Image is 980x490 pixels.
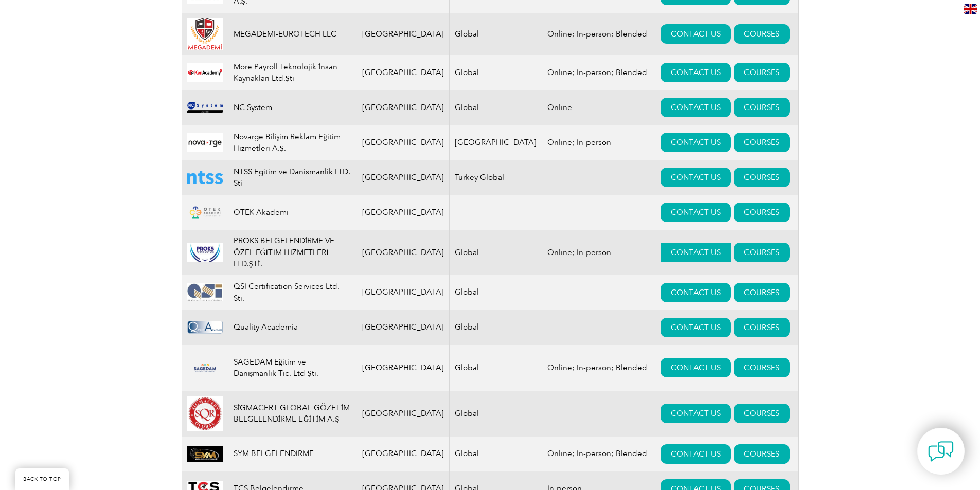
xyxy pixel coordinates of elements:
a: COURSES [734,133,790,152]
td: QSI Certification Services Ltd. Sti. [228,275,357,310]
td: Global [450,55,542,90]
a: COURSES [734,24,790,44]
td: Turkey Global [450,160,542,195]
img: 96bcf279-912b-ec11-b6e6-002248183798-logo.jpg [187,396,223,431]
a: BACK TO TOP [15,468,69,490]
td: More Payroll Teknolojik İnsan Kaynakları Ltd.Şti [228,55,357,90]
td: Online; In-person; Blended [542,55,655,90]
img: en [964,4,977,14]
img: ba54cc5a-3a2b-ee11-9966-000d3ae1a86f-logo.jpg [187,446,223,462]
img: bab05414-4b4d-ea11-a812-000d3a79722d-logo.png [187,171,223,184]
td: [GEOGRAPHIC_DATA] [357,160,450,195]
td: OTEK Akademi [228,195,357,230]
td: Online; In-person; Blended [542,437,655,471]
td: Global [450,345,542,391]
a: CONTACT US [661,133,731,152]
a: COURSES [734,98,790,117]
a: CONTACT US [661,404,731,423]
td: Novarge Bilişim Reklam Eğitim Hizmetleri A.Ş. [228,125,357,160]
a: COURSES [734,404,790,423]
td: [GEOGRAPHIC_DATA] [357,13,450,55]
td: Global [450,275,542,310]
td: Online [542,90,655,125]
td: Global [450,437,542,471]
td: [GEOGRAPHIC_DATA] [357,345,450,391]
img: e16a2823-4623-ef11-840a-00224897b20f-logo.png [187,63,223,82]
a: CONTACT US [661,63,731,82]
td: [GEOGRAPHIC_DATA] [357,195,450,230]
a: COURSES [734,203,790,222]
td: [GEOGRAPHIC_DATA] [357,310,450,345]
img: 57350245-2fe8-ed11-8848-002248156329-logo.jpg [187,133,223,152]
td: Global [450,230,542,275]
img: 332d7e0c-38db-ea11-a813-000d3a79722d-logo.png [187,321,223,334]
td: Quality Academia [228,310,357,345]
a: CONTACT US [661,283,731,302]
img: 9e55bf80-85bc-ef11-a72f-00224892eff5-logo.png [187,102,223,113]
td: [GEOGRAPHIC_DATA] [357,437,450,471]
td: [GEOGRAPHIC_DATA] [450,125,542,160]
td: Global [450,391,542,437]
img: 6f718c37-9d51-ea11-a813-000d3ae11abd-logo.png [187,18,223,50]
a: CONTACT US [661,243,731,262]
td: Global [450,13,542,55]
td: [GEOGRAPHIC_DATA] [357,230,450,275]
a: COURSES [734,168,790,187]
a: CONTACT US [661,203,731,222]
td: Online; In-person; Blended [542,13,655,55]
td: Global [450,310,542,345]
td: SYM BELGELENDİRME [228,437,357,471]
a: CONTACT US [661,444,731,464]
a: CONTACT US [661,98,731,117]
a: CONTACT US [661,318,731,337]
a: COURSES [734,63,790,82]
td: SAGEDAM Eğitim ve Danışmanlık Tic. Ltd Şti. [228,345,357,391]
a: CONTACT US [661,24,731,44]
td: Online; In-person [542,230,655,275]
a: COURSES [734,318,790,337]
td: NTSS Egitim ve Danismanlik LTD. Sti [228,160,357,195]
td: [GEOGRAPHIC_DATA] [357,391,450,437]
td: PROKS BELGELENDİRME VE ÖZEL EĞİTİM HİZMETLERİ LTD.ŞTİ. [228,230,357,275]
img: 7fe69a6b-c8e3-ea11-a813-000d3a79722d-logo.jpg [187,243,223,262]
td: [GEOGRAPHIC_DATA] [357,90,450,125]
td: [GEOGRAPHIC_DATA] [357,55,450,90]
a: COURSES [734,283,790,302]
a: COURSES [734,243,790,262]
img: contact-chat.png [928,439,954,464]
a: CONTACT US [661,358,731,377]
td: SİGMACERT GLOBAL GÖZETİM BELGELENDİRME EĞİTİM A.Ş [228,391,357,437]
a: COURSES [734,444,790,464]
a: COURSES [734,358,790,377]
td: NC System [228,90,357,125]
td: Online; In-person [542,125,655,160]
td: [GEOGRAPHIC_DATA] [357,125,450,160]
img: d621cc73-b749-ea11-a812-000d3a7940d5-logo.jpg [187,283,223,302]
img: 676db975-d0d1-ef11-a72f-00224892eff5-logo.png [187,203,223,222]
td: Online; In-person; Blended [542,345,655,391]
td: Global [450,90,542,125]
img: 82fc6c71-8733-ed11-9db1-00224817fa54-logo.png [187,350,223,386]
td: MEGADEMI-EUROTECH LLC [228,13,357,55]
a: CONTACT US [661,168,731,187]
td: [GEOGRAPHIC_DATA] [357,275,450,310]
